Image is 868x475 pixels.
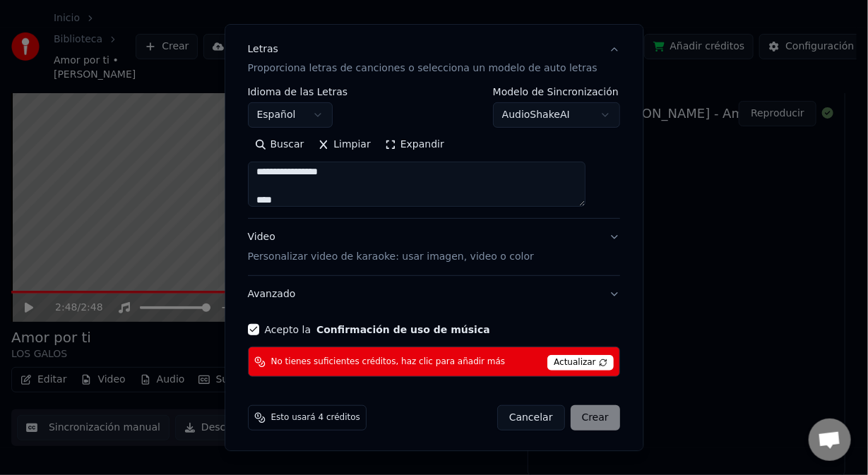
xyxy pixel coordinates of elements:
span: Actualizar [548,356,614,371]
span: No tienes suficientes créditos, haz clic para añadir más [271,356,506,368]
label: Idioma de las Letras [248,88,348,97]
button: Cancelar [497,406,565,431]
div: LetrasProporciona letras de canciones o selecciona un modelo de auto letras [248,88,620,219]
button: Avanzado [248,277,620,313]
button: VideoPersonalizar video de karaoke: usar imagen, video o color [248,220,620,276]
button: Buscar [248,134,311,157]
label: Acepto la [265,325,490,335]
button: Expandir [378,134,451,157]
button: Acepto la [316,325,490,335]
label: Modelo de Sincronización [493,88,620,97]
button: Limpiar [311,134,378,157]
p: Personalizar video de karaoke: usar imagen, video o color [248,251,534,265]
button: LetrasProporciona letras de canciones o selecciona un modelo de auto letras [248,31,620,88]
div: Letras [248,42,278,56]
p: Proporciona letras de canciones o selecciona un modelo de auto letras [248,62,598,76]
span: Esto usará 4 créditos [271,413,360,424]
div: Video [248,231,534,265]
